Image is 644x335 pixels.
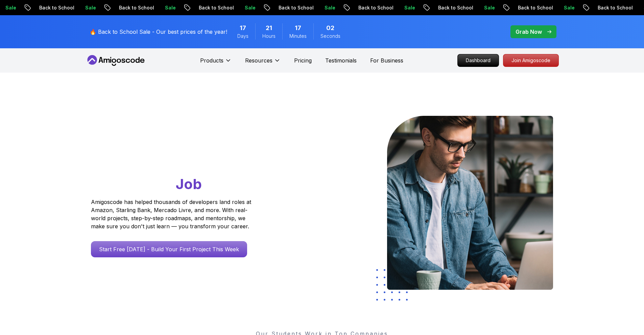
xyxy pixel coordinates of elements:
a: Join Amigoscode [503,54,559,67]
p: Back to School [352,4,398,11]
p: Sale [238,4,260,11]
p: Sale [398,4,420,11]
a: Testimonials [325,56,357,65]
p: Sale [478,4,499,11]
span: 17 Days [240,23,246,33]
p: Back to School [272,4,318,11]
span: 17 Minutes [295,23,301,33]
p: 🔥 Back to School Sale - Our best prices of the year! [90,28,227,36]
p: Back to School [591,4,637,11]
p: Sale [159,4,180,11]
span: Hours [262,33,276,40]
button: Resources [245,56,281,70]
button: Products [200,56,232,70]
p: Back to School [511,4,557,11]
p: Sale [79,4,100,11]
p: Dashboard [458,54,499,67]
p: Back to School [33,4,79,11]
p: Sale [557,4,579,11]
span: Job [176,175,202,192]
span: Days [237,33,248,40]
p: Sale [318,4,340,11]
span: 2 Seconds [326,23,334,33]
a: Start Free [DATE] - Build Your First Project This Week [91,241,247,257]
img: hero [387,116,553,290]
span: Seconds [320,33,340,40]
a: For Business [370,56,403,65]
a: Dashboard [457,54,499,67]
p: Back to School [432,4,478,11]
p: Back to School [113,4,159,11]
p: Grab Now [516,28,542,36]
span: Minutes [289,33,307,40]
p: Resources [245,56,272,65]
p: Products [200,56,223,65]
span: 21 Hours [266,23,272,33]
p: Join Amigoscode [503,54,558,67]
p: Amigoscode has helped thousands of developers land roles at Amazon, Starling Bank, Mercado Livre,... [91,198,253,230]
p: Back to School [192,4,238,11]
h1: Go From Learning to Hired: Master Java, Spring Boot & Cloud Skills That Get You the [91,116,277,194]
a: Pricing [294,56,312,65]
